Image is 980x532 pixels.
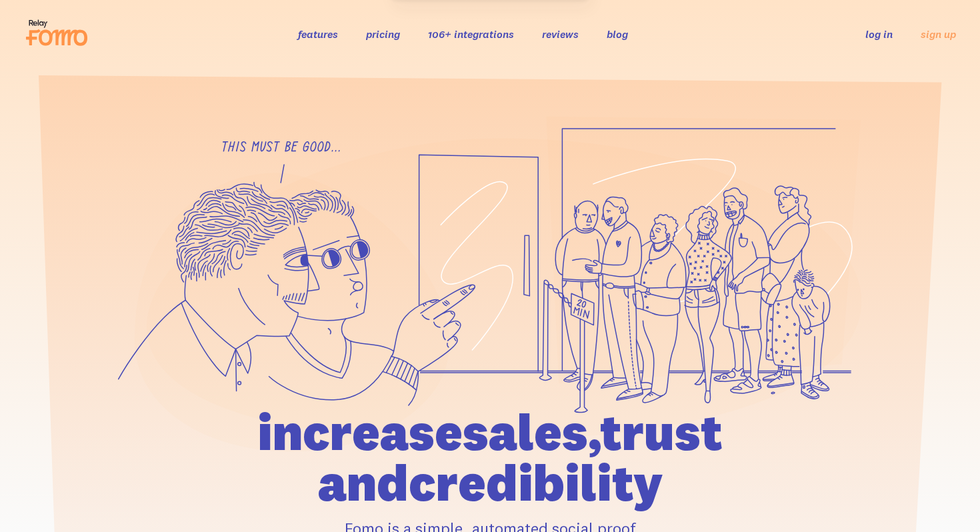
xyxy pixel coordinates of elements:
h1: increase sales, trust and credibility [181,407,799,508]
a: sign up [921,27,956,41]
a: 106+ integrations [428,27,514,41]
a: log in [865,27,893,41]
a: blog [607,27,628,41]
a: reviews [542,27,579,41]
a: features [298,27,338,41]
a: pricing [366,27,400,41]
